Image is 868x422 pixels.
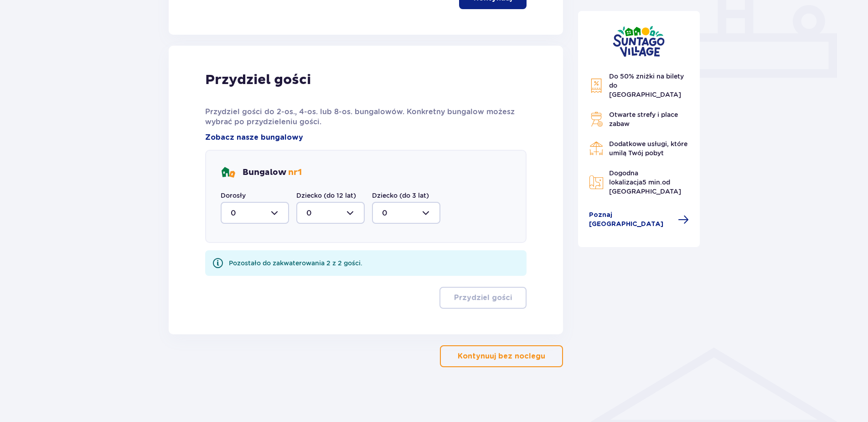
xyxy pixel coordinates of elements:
[458,351,545,361] p: Kontynuuj bez noclegu
[589,112,604,127] img: Grill Icon
[243,167,302,178] p: Bungalow
[221,191,246,200] label: Dorosły
[609,169,681,195] span: Dogodna lokalizacja od [GEOGRAPHIC_DATA]
[205,132,303,142] a: Zobacz nasze bungalowy
[609,140,687,157] span: Dodatkowe usługi, które umilą Twój pobyt
[589,211,673,229] span: Poznaj [GEOGRAPHIC_DATA]
[221,165,235,180] img: bungalows Icon
[440,345,563,367] button: Kontynuuj bez noclegu
[613,26,665,57] img: Suntago Village
[288,167,302,178] span: nr 1
[589,141,604,156] img: Restaurant Icon
[296,191,356,200] label: Dziecko (do 12 lat)
[589,78,604,93] img: Discount Icon
[372,191,429,200] label: Dziecko (do 3 lat)
[609,73,684,98] span: Do 50% zniżki na bilety do [GEOGRAPHIC_DATA]
[229,258,362,268] div: Pozostało do zakwaterowania 2 z 2 gości.
[205,107,527,127] p: Przydziel gości do 2-os., 4-os. lub 8-os. bungalowów. Konkretny bungalow możesz wybrać po przydzi...
[609,111,678,127] span: Otwarte strefy i place zabaw
[642,179,662,186] span: 5 min.
[589,175,604,190] img: Map Icon
[454,293,512,303] p: Przydziel gości
[589,211,689,229] a: Poznaj [GEOGRAPHIC_DATA]
[439,287,527,309] button: Przydziel gości
[205,71,311,89] p: Przydziel gości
